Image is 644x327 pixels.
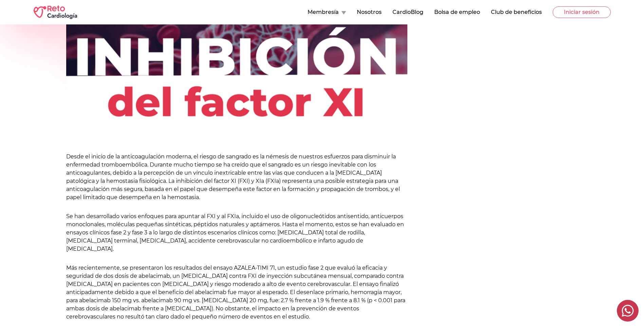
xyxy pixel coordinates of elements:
img: RETO Cardio Logo [34,5,77,19]
p: Se han desarrollado varios enfoques para apuntar al FXI y al FXIa, incluido el uso de oligonucleó... [66,212,407,253]
button: Membresía [308,8,346,16]
button: Nosotros [357,8,382,16]
button: CardioBlog [392,8,423,16]
p: Desde el inicio de la anticoagulación moderna, el riesgo de sangrado es la némesis de nuestros es... [66,153,407,201]
button: Iniciar sesión [553,6,611,18]
button: Bolsa de empleo [434,8,480,16]
p: Más recientemente, se presentaron los resultados del ensayo AZALEA-TIMI 71, un estudio fase 2 que... [66,264,407,321]
button: Club de beneficios [491,8,542,16]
